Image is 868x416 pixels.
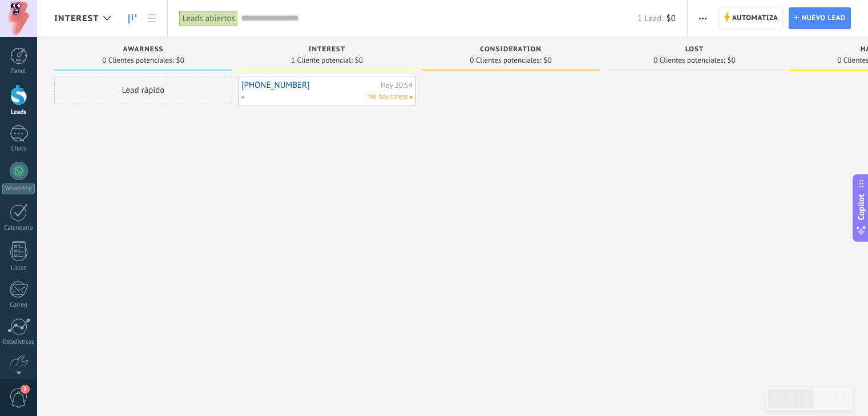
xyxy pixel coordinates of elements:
[102,57,173,64] span: 0 Clientes potenciales:
[2,301,35,309] div: Correo
[855,194,867,221] span: Copilot
[355,57,363,64] span: $0
[241,80,378,90] a: [PHONE_NUMBER]
[685,46,704,54] span: Lost
[732,8,778,28] span: Automatiza
[2,264,35,272] div: Listas
[123,46,164,54] span: Awarness
[2,338,35,346] div: Estadísticas
[176,57,184,64] span: $0
[2,225,35,232] div: Calendario
[309,46,345,54] span: Interest
[2,109,35,116] div: Leads
[179,10,237,27] div: Leads abiertos
[728,57,736,64] span: $0
[244,46,410,55] div: Interest
[801,8,846,28] span: Nuevo lead
[142,7,162,30] a: Lista
[381,81,413,89] div: Hoy 20:54
[611,46,778,55] div: Lost
[427,46,594,55] div: Consideration
[54,13,99,24] span: Interest
[291,57,353,64] span: 1 Cliente potencial:
[480,46,541,54] span: Consideration
[410,96,413,99] span: No hay nada asignado
[789,7,851,29] a: Nuevo lead
[123,7,142,30] a: Leads
[2,183,35,194] div: WhatsApp
[544,57,552,64] span: $0
[368,92,408,102] span: No hay tareas
[21,385,30,394] span: 2
[2,145,35,153] div: Chats
[718,7,784,29] a: Automatiza
[470,57,541,64] span: 0 Clientes potenciales:
[637,13,663,24] span: 1 Lead:
[653,57,725,64] span: 0 Clientes potenciales:
[60,46,227,55] div: Awarness
[54,76,232,104] div: Lead rápido
[667,13,676,24] span: $0
[695,7,711,29] button: Más
[2,68,35,75] div: Panel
